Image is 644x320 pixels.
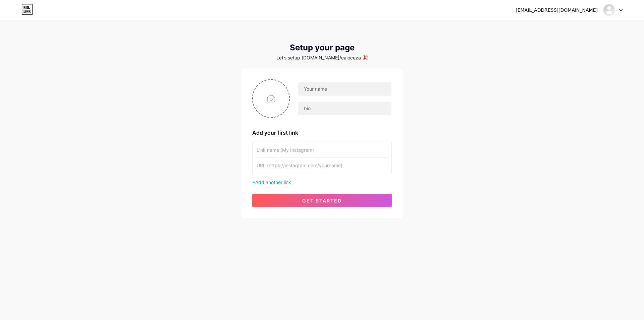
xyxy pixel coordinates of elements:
img: Caio Cezar [603,4,615,16]
span: Add another link [255,179,291,185]
div: + [252,179,392,186]
div: Setup your page [241,43,402,52]
input: Link name (My Instagram) [257,142,387,157]
div: Let’s setup [DOMAIN_NAME]/caioceza 🎉 [241,55,402,60]
div: Add your first link [252,129,392,137]
input: bio [298,102,391,115]
div: [EMAIL_ADDRESS][DOMAIN_NAME] [516,7,598,14]
input: Your name [298,82,391,96]
button: get started [252,194,392,207]
input: URL (https://instagram.com/yourname) [257,158,387,173]
span: get started [302,198,342,203]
